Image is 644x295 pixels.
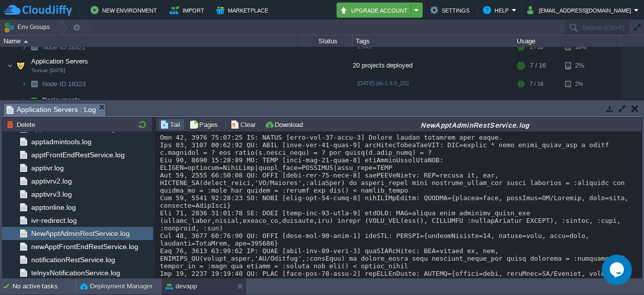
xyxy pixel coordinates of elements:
a: newApptFrontEndRestService.log [29,242,140,251]
button: Deployment Manager [80,281,152,291]
button: Tail [160,120,183,129]
span: Node ID: [42,80,68,88]
a: apptadmintools.log [29,137,93,146]
button: Clear [230,120,259,129]
img: AMDAwAAAACH5BAEAAAAALAAAAAABAAEAAAICRAEAOw== [27,76,41,92]
button: Delete [7,120,38,129]
span: 18323 [41,80,87,88]
span: [DATE]-jdk-1.8.0_202 [357,80,409,86]
button: [EMAIL_ADDRESS][DOMAIN_NAME] [527,4,634,16]
a: Application ServersTomcat [DATE] [30,57,90,65]
div: Usage [514,35,620,47]
div: 7 / 16 [530,55,546,76]
button: Import [170,4,207,16]
div: 2% [565,76,598,92]
button: Settings [430,4,472,16]
div: 1 / 10 [530,39,543,55]
iframe: chat widget [602,255,634,285]
button: Upgrade Account [340,4,411,16]
div: Status [303,35,352,47]
span: Application Servers : Log [7,103,96,116]
img: AMDAwAAAACH5BAEAAAAALAAAAAABAAEAAAICRAEAOw== [27,39,41,55]
span: Node ID: [42,43,68,51]
div: Tags [353,35,513,47]
button: Download [265,120,306,129]
a: Node ID:18323 [41,80,87,88]
button: New Environment [91,4,160,16]
a: apptonline.log [29,203,77,212]
button: Env Groups [4,20,53,34]
button: Marketplace [216,4,271,16]
div: No active tasks [13,278,75,294]
a: apptivrv2.log [29,176,73,186]
img: AMDAwAAAACH5BAEAAAAALAAAAAABAAEAAAICRAEAOw== [21,39,27,55]
img: CloudJiffy [4,4,72,17]
button: Pages [189,120,221,129]
a: notificationRestService.log [29,255,117,264]
img: AMDAwAAAACH5BAEAAAAALAAAAAABAAEAAAICRAEAOw== [14,55,28,76]
div: 7 / 16 [530,76,543,92]
div: NewApptAdminRestService.log [310,121,640,129]
span: Application Servers [30,57,90,66]
div: Name [1,35,302,47]
button: Help [483,4,512,16]
a: apptivrv3.log [29,190,73,199]
img: AMDAwAAAACH5BAEAAAAALAAAAAABAAEAAAICRAEAOw== [7,55,13,76]
img: AMDAwAAAACH5BAEAAAAALAAAAAABAAEAAAICRAEAOw== [27,92,41,108]
img: AMDAwAAAACH5BAEAAAAALAAAAAABAAEAAAICRAEAOw== [24,40,28,43]
span: 18321 [41,43,87,51]
a: ivr-redirect.log [29,216,78,225]
button: devapp [166,281,197,291]
a: apptFrontEndRestService.log [29,150,126,159]
a: apptivr.log [29,163,65,172]
a: telnyxNotificationService.log [29,268,122,277]
a: Deployments [41,96,82,104]
a: NewApptAdminRestService.log [29,229,131,238]
div: 20 projects deployed [353,55,514,76]
img: AMDAwAAAACH5BAEAAAAALAAAAAABAAEAAAICRAEAOw== [21,76,27,92]
a: Node ID:18321 [41,43,87,51]
img: AMDAwAAAACH5BAEAAAAALAAAAAABAAEAAAICRAEAOw== [21,92,27,108]
div: 2% [565,55,598,76]
span: Tomcat [DATE] [31,68,65,74]
div: 18% [565,39,598,55]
